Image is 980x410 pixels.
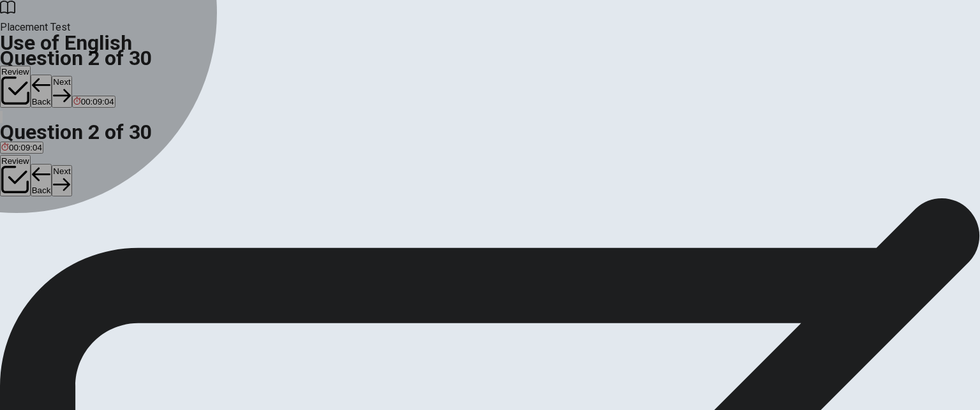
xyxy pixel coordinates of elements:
[72,96,115,108] button: 00:09:04
[31,164,52,197] button: Back
[31,75,52,108] button: Back
[81,97,114,106] span: 00:09:04
[52,165,71,196] button: Next
[52,76,71,107] button: Next
[9,143,42,152] span: 00:09:04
